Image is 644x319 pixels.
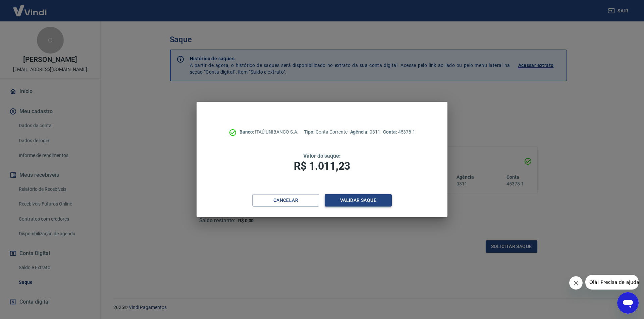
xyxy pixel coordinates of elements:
[239,129,255,135] span: Banco:
[350,129,370,135] span: Agência:
[304,129,316,135] span: Tipo:
[617,292,639,314] iframe: Botão para abrir a janela de mensagens
[4,5,56,10] span: Olá! Precisa de ajuda?
[383,129,398,135] span: Conta:
[294,160,350,172] span: R$ 1.011,23
[303,153,341,159] span: Valor do saque:
[569,276,583,290] iframe: Fechar mensagem
[350,129,380,136] p: 0311
[325,194,392,207] button: Validar saque
[252,194,319,207] button: Cancelar
[585,275,639,290] iframe: Mensagem da empresa
[383,129,415,136] p: 45378-1
[304,129,347,136] p: Conta Corrente
[239,129,299,136] p: ITAÚ UNIBANCO S.A.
